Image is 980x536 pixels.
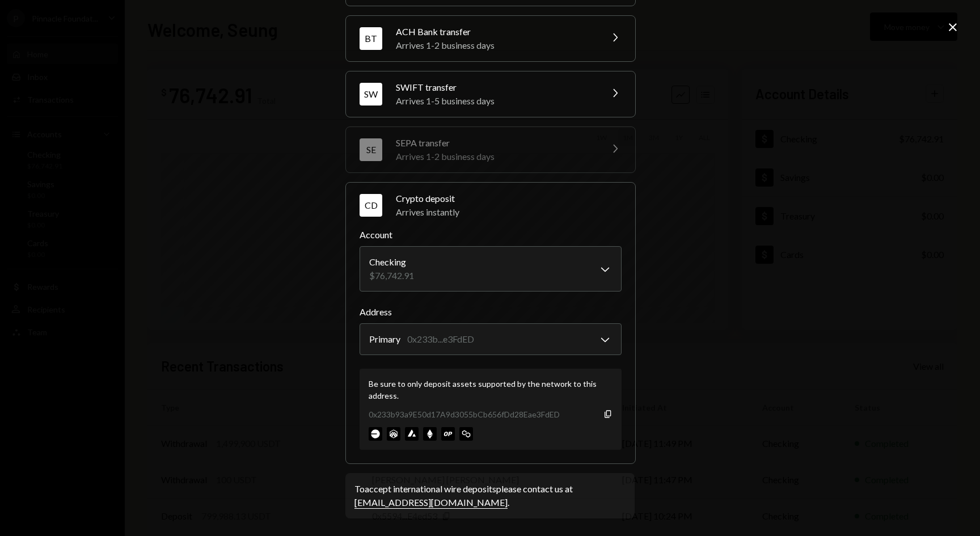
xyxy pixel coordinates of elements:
img: optimism-mainnet [441,427,455,441]
label: Address [360,305,622,319]
div: BT [360,27,382,50]
label: Account [360,228,622,242]
button: SWSWIFT transferArrives 1-5 business days [346,71,635,117]
div: Arrives instantly [396,205,622,219]
div: CD [360,194,382,217]
div: 0x233b...e3FdED [407,332,474,346]
img: avalanche-mainnet [405,427,419,441]
div: CDCrypto depositArrives instantly [360,228,622,450]
div: SE [360,138,382,161]
img: arbitrum-mainnet [387,427,400,441]
div: SEPA transfer [396,136,594,150]
div: Crypto deposit [396,192,622,205]
button: Account [360,246,622,292]
div: Be sure to only deposit assets supported by the network to this address. [369,378,612,402]
div: SW [360,83,382,105]
button: SESEPA transferArrives 1-2 business days [346,127,635,172]
img: ethereum-mainnet [423,427,437,441]
button: BTACH Bank transferArrives 1-2 business days [346,16,635,61]
button: CDCrypto depositArrives instantly [346,183,635,228]
div: Arrives 1-2 business days [396,39,594,52]
div: Arrives 1-5 business days [396,94,594,108]
div: Arrives 1-2 business days [396,150,594,163]
a: [EMAIL_ADDRESS][DOMAIN_NAME] [354,497,508,509]
img: base-mainnet [369,427,382,441]
div: To accept international wire deposits please contact us at . [354,482,626,509]
button: Address [360,323,622,355]
div: ACH Bank transfer [396,25,594,39]
div: 0x233b93a9E50d17A9d3055bCb656fDd28Eae3FdED [369,408,560,420]
div: SWIFT transfer [396,81,594,94]
img: polygon-mainnet [459,427,473,441]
